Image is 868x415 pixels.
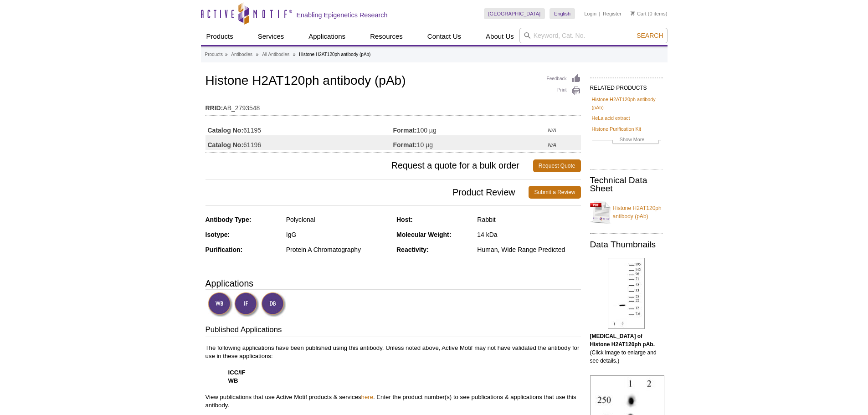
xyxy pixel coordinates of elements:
[631,8,668,19] li: (0 items)
[228,369,246,376] strong: ICC/IF
[590,77,663,94] h2: RELATED PRODUCTS
[590,176,663,193] h2: Technical Data Sheet
[547,86,581,96] a: Print
[208,292,233,317] img: Western Blot Validated
[519,28,668,43] input: Keyword, Cat. No.
[548,121,580,135] td: N/A
[234,292,259,317] img: Immunofluorescence Validated
[205,104,223,112] strong: RRID:
[299,52,370,57] li: Histone H2AT120ph antibody (pAb)
[422,28,467,45] a: Contact Us
[205,324,581,337] h3: Published Applications
[533,159,581,172] a: Request Quote
[592,135,661,146] a: Show More
[592,114,630,122] a: HeLa acid extract
[228,377,238,384] strong: WB
[205,98,581,113] td: AB_2793548
[631,11,635,15] img: Your Cart
[608,258,645,329] img: Histone H2AT120ph antibody (pAb) tested by Western blot.
[208,141,244,149] strong: Catalog No:
[225,52,228,57] li: »
[205,135,393,150] td: 61196
[590,333,655,348] b: [MEDICAL_DATA] of Histone H2AT120ph pAb.
[592,125,642,133] a: Histone Purification Kit
[205,159,533,172] span: Request a quote for a bulk order
[262,51,289,59] a: All Antibodies
[205,186,529,199] span: Product Review
[286,215,390,224] div: Polyclonal
[256,52,259,57] li: »
[477,231,580,239] div: 14 kDa
[477,246,580,254] div: Human, Wide Range Predicted
[286,246,390,254] div: Protein A Chromatography
[393,121,548,135] td: 100 µg
[590,199,663,226] a: Histone H2AT120ph antibody (pAb)
[365,28,408,45] a: Resources
[297,11,388,19] h2: Enabling Epigenetics Research
[286,231,390,239] div: IgG
[547,74,581,84] a: Feedback
[592,95,661,112] a: Histone H2AT120ph antibody (pAb)
[205,231,230,238] strong: Isotype:
[205,216,252,223] strong: Antibody Type:
[484,8,545,19] a: [GEOGRAPHIC_DATA]
[590,332,663,365] p: (Click image to enlarge and see details.)
[590,241,663,249] h2: Data Thumbnails
[205,344,581,410] p: The following applications have been published using this antibody. Unless noted above, Active Mo...
[480,28,519,45] a: About Us
[637,32,663,39] span: Search
[201,28,239,45] a: Products
[603,10,621,17] a: Register
[550,8,575,19] a: English
[477,215,580,224] div: Rabbit
[396,231,451,238] strong: Molecular Weight:
[205,277,581,290] h3: Applications
[548,135,580,150] td: N/A
[529,186,580,199] a: Submit a Review
[261,292,286,317] img: Dot Blot Validated
[396,246,429,253] strong: Reactivity:
[584,10,596,17] a: Login
[205,74,581,89] h1: Histone H2AT120ph antibody (pAb)
[393,126,417,134] strong: Format:
[208,126,244,134] strong: Catalog No:
[634,31,666,40] button: Search
[599,8,601,19] li: |
[303,28,351,45] a: Applications
[205,51,223,59] a: Products
[252,28,290,45] a: Services
[205,246,243,253] strong: Purification:
[631,10,647,17] a: Cart
[293,52,296,57] li: »
[361,394,373,400] a: here
[396,216,413,223] strong: Host:
[393,135,548,150] td: 10 µg
[393,141,417,149] strong: Format:
[231,51,252,59] a: Antibodies
[205,121,393,135] td: 61195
